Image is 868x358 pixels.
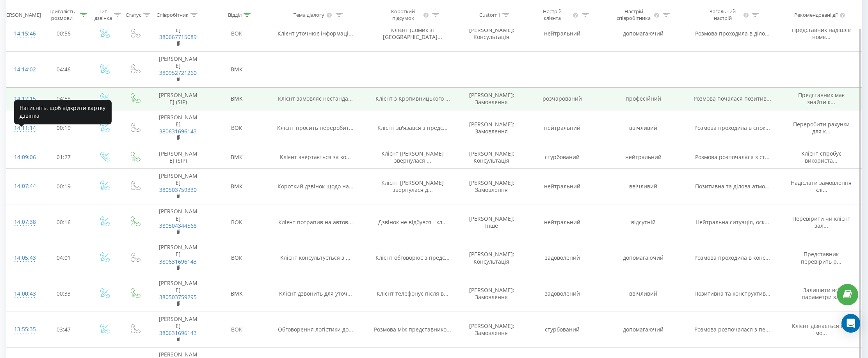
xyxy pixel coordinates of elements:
span: Клієнт з Кропивницького ... [375,95,450,102]
td: [PERSON_NAME] [149,240,206,276]
div: 14:07:38 [14,214,30,230]
td: [PERSON_NAME]: Консультація [461,240,522,276]
td: ввічливий [603,168,683,204]
td: розчарований [522,87,603,110]
td: [PERSON_NAME]: Консультація [461,16,522,52]
td: ВМК [206,168,267,204]
td: 00:16 [38,204,89,240]
span: Надіслати замовлення клі... [791,179,852,193]
div: Статус [126,11,141,18]
div: Натисніть, щоб відкрити картку дзвінка [14,100,112,124]
td: ввічливий [603,110,683,146]
td: професійний [603,87,683,110]
td: допомагаючий [603,16,683,52]
a: 380631696143 [159,329,197,337]
span: Розмова проходила в спок... [694,124,770,131]
span: Клієнт потрапив на автов... [278,218,353,226]
a: 380504344568 [159,222,197,229]
td: [PERSON_NAME]: Замовлення [461,87,522,110]
td: стурбований [522,312,603,347]
a: 380952721260 [159,69,197,76]
span: Клієнт дзвонить для уточ... [279,290,352,297]
span: Розмова почалася позитив... [694,95,771,102]
td: ВОК [206,204,267,240]
div: Тема діалогу [293,11,324,18]
td: ВОК [206,16,267,52]
td: [PERSON_NAME] [149,168,206,204]
div: 14:12:15 [14,91,30,106]
a: 380503759295 [159,293,197,301]
td: [PERSON_NAME] [149,312,206,347]
td: ВОК [206,312,267,347]
span: Залишити всі параметри з... [802,286,841,301]
div: Тип дзвінка [94,8,112,21]
td: 01:27 [38,146,89,168]
td: нейтральний [522,168,603,204]
td: допомагаючий [603,240,683,276]
div: Рекомендовані дії [794,11,838,18]
span: Клієнт замовляє нестанда... [278,95,353,102]
td: нейтральний [522,204,603,240]
span: Клієнт [PERSON_NAME] звернулася ... [381,150,444,164]
span: Представник має знайти к... [798,91,845,106]
span: Дзвінок не відбувся - кл... [378,218,447,226]
td: [PERSON_NAME]: Замовлення [461,312,522,347]
span: Клієнт (Сомик зі [GEOGRAPHIC_DATA]... [383,26,442,41]
span: Клієнт телефонує після в... [377,290,448,297]
div: Короткий підсумок [384,8,422,21]
td: 03:47 [38,312,89,347]
div: [PERSON_NAME] [2,11,41,18]
span: Клієнт консультується з ... [280,254,350,261]
td: ВОК [206,240,267,276]
span: Клієнт дізнається про мо... [792,322,851,337]
td: [PERSON_NAME] (SIP) [149,146,206,168]
div: Тривалість розмови [45,8,78,21]
span: Позитивна та конструктив... [694,290,770,297]
td: [PERSON_NAME] (SIP) [149,87,206,110]
a: 380503759330 [159,186,197,193]
span: Обговорення логістики до... [278,326,353,333]
span: Клієнт просить переробит... [277,124,354,131]
td: задоволений [522,276,603,312]
a: 380667715089 [159,33,197,41]
td: [PERSON_NAME]: Замовлення [461,276,522,312]
div: Open Intercom Messenger [841,314,860,333]
td: [PERSON_NAME] [149,110,206,146]
span: Короткий дзвінок щодо на... [277,183,354,190]
span: Представник надішле номе... [792,26,851,41]
span: Розмова розпочалася з ст... [695,153,770,161]
div: Настрій клієнта [534,8,571,21]
td: стурбований [522,146,603,168]
td: [PERSON_NAME]: Замовлення [461,168,522,204]
span: Розмова проходила в конс... [694,254,770,261]
td: ВМК [206,146,267,168]
div: 14:14:02 [14,62,30,77]
td: ВМК [206,87,267,110]
span: Перевірити чи клієнт зал... [792,215,850,229]
span: Переробити рахунки для к... [793,121,850,135]
td: [PERSON_NAME] [149,276,206,312]
td: нейтральний [603,146,683,168]
div: Загальний настрій [704,8,742,21]
td: ВОК [206,110,267,146]
div: 14:05:43 [14,250,30,266]
td: ВМК [206,276,267,312]
td: [PERSON_NAME]: Інше [461,204,522,240]
div: 14:09:06 [14,150,30,165]
span: Клієнт обговорює з предс... [375,254,450,261]
td: ВМК [206,51,267,87]
span: Клієнт уточнює інформаці... [277,30,353,37]
td: 00:19 [38,168,89,204]
div: 14:15:46 [14,26,30,41]
span: Клієнт звертається за ко... [280,153,351,161]
div: 14:07:44 [14,179,30,194]
td: 00:56 [38,16,89,52]
div: Настрій співробітника [615,8,653,21]
div: 14:00:43 [14,286,30,301]
span: Розмова між представнико... [374,326,451,333]
td: [PERSON_NAME] [149,51,206,87]
div: Відділ [228,11,242,18]
span: Позитивна та ділова атмо... [695,183,770,190]
td: [PERSON_NAME] [149,204,206,240]
span: Клієнт [PERSON_NAME] звернулася д... [381,179,444,193]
